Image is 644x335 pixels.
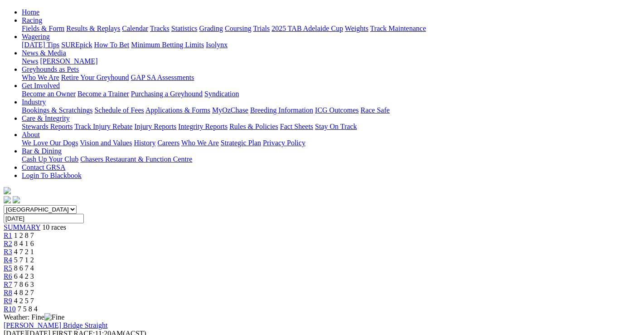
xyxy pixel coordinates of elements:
a: MyOzChase [212,106,248,114]
a: Isolynx [206,41,228,49]
a: History [134,139,155,147]
span: 7 8 6 3 [14,281,34,288]
a: Care & Integrity [22,114,70,122]
div: Care & Integrity [22,123,640,131]
span: 4 8 2 7 [14,289,34,296]
img: logo-grsa-white.png [4,187,11,194]
a: Vision and Values [80,139,132,147]
a: R5 [4,264,12,272]
a: Schedule of Fees [94,106,144,114]
a: Fact Sheets [280,123,313,130]
a: R3 [4,248,12,256]
a: About [22,131,40,138]
a: Stay On Track [315,123,357,130]
div: Wagering [22,41,640,49]
a: Syndication [204,90,239,98]
a: Purchasing a Greyhound [131,90,203,98]
a: Coursing [225,25,252,32]
img: facebook.svg [4,196,11,203]
div: Racing [22,25,640,33]
a: Privacy Policy [263,139,305,147]
a: R10 [4,305,16,313]
a: Wagering [22,33,50,40]
a: R8 [4,289,12,296]
a: Who We Are [181,139,219,147]
a: Weights [345,25,368,32]
span: 1 2 8 7 [14,232,34,239]
div: About [22,139,640,147]
span: 5 7 1 2 [14,256,34,264]
a: R6 [4,272,12,280]
a: Results & Replays [66,25,120,32]
a: How To Bet [94,41,130,49]
a: News & Media [22,49,66,57]
a: Race Safe [360,106,389,114]
a: Track Maintenance [370,25,426,32]
img: twitter.svg [13,196,20,203]
a: Track Injury Rebate [74,123,132,130]
a: ICG Outcomes [315,106,358,114]
a: Grading [199,25,223,32]
span: 8 6 7 4 [14,264,34,272]
span: 10 races [42,223,66,231]
a: R2 [4,240,12,247]
a: Trials [253,25,270,32]
a: Become an Owner [22,90,76,98]
a: Strategic Plan [221,139,261,147]
a: Breeding Information [250,106,313,114]
a: Rules & Policies [229,123,278,130]
a: Login To Blackbook [22,172,82,179]
a: Retire Your Greyhound [61,74,129,81]
span: 7 5 8 4 [18,305,38,313]
img: Fine [44,313,64,321]
a: We Love Our Dogs [22,139,78,147]
a: R9 [4,297,12,305]
a: GAP SA Assessments [131,74,194,81]
span: 4 7 2 1 [14,248,34,256]
input: Select date [4,214,84,223]
a: Calendar [122,25,148,32]
a: [PERSON_NAME] [40,57,97,65]
a: Integrity Reports [178,123,228,130]
a: Bookings & Scratchings [22,106,92,114]
a: Who We Are [22,74,59,81]
a: Minimum Betting Limits [131,41,204,49]
a: Racing [22,16,42,24]
a: Contact GRSA [22,163,65,171]
a: Chasers Restaurant & Function Centre [80,155,192,163]
a: Cash Up Your Club [22,155,78,163]
div: Industry [22,106,640,114]
span: 8 4 1 6 [14,240,34,247]
a: 2025 TAB Adelaide Cup [271,25,343,32]
span: 4 2 5 7 [14,297,34,305]
a: Industry [22,98,46,106]
a: [DATE] Tips [22,41,59,49]
a: Fields & Form [22,25,64,32]
span: 6 4 2 3 [14,272,34,280]
a: R1 [4,232,12,239]
a: Tracks [150,25,169,32]
a: Statistics [171,25,198,32]
a: Stewards Reports [22,123,73,130]
a: Bar & Dining [22,147,62,155]
span: SUMMARY [4,223,40,231]
a: [PERSON_NAME] Bridge Straight [4,321,107,329]
a: Home [22,8,39,16]
a: News [22,57,38,65]
a: Applications & Forms [145,106,210,114]
a: Get Involved [22,82,60,89]
div: Greyhounds as Pets [22,74,640,82]
span: Weather: Fine [4,313,64,321]
div: News & Media [22,57,640,65]
a: Injury Reports [134,123,176,130]
a: Greyhounds as Pets [22,65,79,73]
div: Get Involved [22,90,640,98]
a: R4 [4,256,12,264]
